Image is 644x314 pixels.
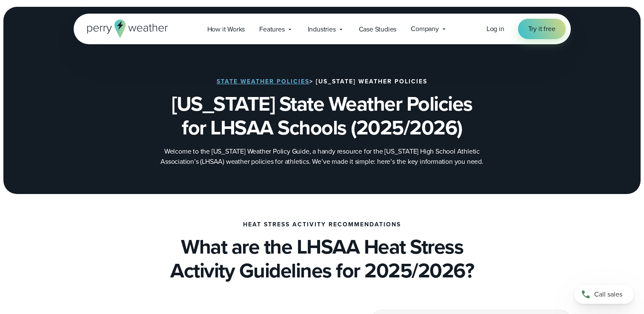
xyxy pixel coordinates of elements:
a: How it Works [200,20,252,38]
h1: [US_STATE] State Weather Policies for LHSAA Schools (2025/2026) [116,92,528,140]
a: Case Studies [352,20,404,38]
p: Welcome to the [US_STATE] Weather Policy Guide, a handy resource for the [US_STATE] High School A... [152,146,492,167]
h3: > [US_STATE] Weather Policies [217,78,427,85]
span: Log in [487,24,504,34]
span: Industries [308,24,336,34]
span: Case Studies [359,24,397,34]
h4: Heat Stress Activity Recommendations [243,221,401,228]
a: State Weather Policies [217,77,309,86]
span: Try it free [528,24,555,34]
span: Call sales [594,289,622,300]
a: Log in [487,24,504,34]
span: Company [411,24,439,34]
span: How it Works [207,24,245,34]
a: Call sales [574,285,634,304]
span: Features [259,24,284,34]
a: Try it free [518,19,566,39]
h2: What are the LHSAA Heat Stress Activity Guidelines for 2025/2026? [74,235,571,283]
